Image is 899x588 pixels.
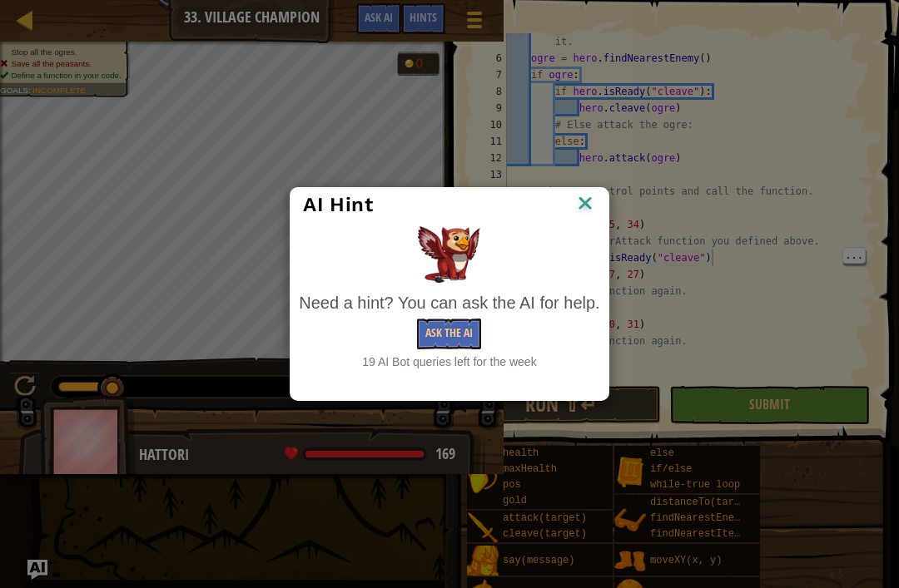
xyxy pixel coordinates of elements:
[574,192,596,217] img: IconClose.svg
[303,193,373,216] span: AI Hint
[418,226,480,283] img: AI Hint Animal
[299,353,599,370] div: 19 AI Bot queries left for the week
[299,291,599,315] div: Need a hint? You can ask the AI for help.
[417,319,481,349] button: Ask the AI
